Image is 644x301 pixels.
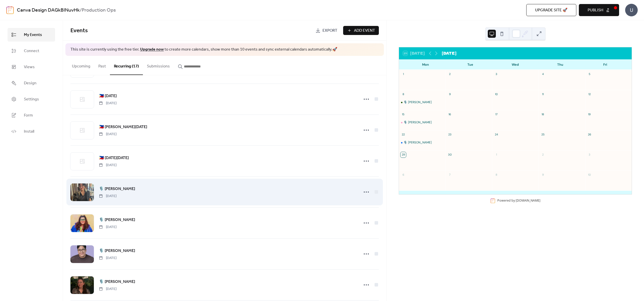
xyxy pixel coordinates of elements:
div: 17 [494,112,499,117]
a: 🎙️ [PERSON_NAME] [99,248,135,254]
div: 12 [587,92,592,97]
a: 🇵🇭 [DATE] [99,93,117,99]
div: 24 [494,132,499,137]
span: Connect [24,48,39,54]
div: 25 [540,132,546,137]
a: 🎙️ [PERSON_NAME] [99,217,135,223]
a: 🇵🇭 [PERSON_NAME][DATE] [99,124,147,130]
a: Views [8,60,55,74]
b: Production Ops [82,6,116,15]
span: 🇵🇭 [DATE] [99,93,117,99]
button: Recurring (17) [110,56,143,75]
span: 🎙️ [PERSON_NAME] [99,217,135,223]
div: 23 [447,132,453,137]
div: 2 [447,71,453,77]
button: Add Event [343,26,379,35]
a: Upgrade now [140,46,164,53]
div: Tue [448,60,493,70]
span: Settings [24,96,39,102]
div: 4 [540,71,546,77]
div: 2 [540,152,546,158]
div: 29 [400,152,406,158]
span: [DATE] [99,286,116,292]
div: Mon [403,60,448,70]
a: 🇵🇭 [DATE][DATE] [99,155,129,161]
span: [DATE] [99,132,116,137]
div: 18 [540,112,546,117]
div: 6 [400,172,406,178]
span: This site is currently using the free tier. to create more calendars, show more than 10 events an... [70,47,337,52]
div: 10 [587,172,592,178]
div: [DATE] [442,50,456,56]
div: 26 [587,132,592,137]
div: 15 [400,112,406,117]
div: 9 [540,172,546,178]
div: Powered by [497,198,540,203]
span: Install [24,129,34,135]
div: 8 [494,172,499,178]
a: My Events [8,28,55,42]
div: 🎙️ Karla [399,100,446,104]
b: / [80,6,82,15]
button: Upgrade site 🚀 [526,4,576,16]
span: My Events [24,32,42,38]
a: Design [8,76,55,90]
a: Canva Design DAGkBINuvHk [17,6,80,15]
button: Upcoming [68,56,94,74]
span: Add Event [354,28,375,34]
button: Publish [579,4,619,16]
span: [DATE] [99,194,116,199]
div: 30 [447,152,453,158]
span: Design [24,80,36,86]
div: 🎙️ Syd [399,141,446,145]
button: Submissions [143,56,174,74]
div: 7 [447,172,453,178]
div: U [625,4,638,16]
span: [DATE] [99,101,116,106]
div: Thu [538,60,583,70]
div: 8 [400,92,406,97]
span: [DATE] [99,163,116,168]
a: Export [312,26,341,35]
a: 🎙️ [PERSON_NAME] [99,186,135,192]
div: 🎙️ [PERSON_NAME] [404,141,432,145]
a: Connect [8,44,55,58]
div: 5 [587,71,592,77]
span: 🎙️ [PERSON_NAME] [99,248,135,254]
div: 1 [400,71,406,77]
div: 10 [494,92,499,97]
button: Past [94,56,110,74]
a: Settings [8,92,55,106]
span: [DATE] [99,255,116,261]
a: 🎙️ [PERSON_NAME] [99,279,135,285]
span: Form [24,112,33,119]
span: Publish [588,7,603,13]
div: 9 [447,92,453,97]
div: Fri [583,60,628,70]
div: 🎙️ [PERSON_NAME] [404,100,432,104]
img: logo [6,6,14,14]
div: 3 [494,71,499,77]
div: 22 [400,132,406,137]
a: Form [8,108,55,122]
div: Wed [493,60,538,70]
a: [DOMAIN_NAME] [516,198,540,203]
span: Upgrade site 🚀 [535,7,568,13]
div: 16 [447,112,453,117]
span: [DATE] [99,224,116,230]
span: Export [323,28,337,34]
div: 11 [540,92,546,97]
span: Events [70,25,88,36]
span: 🇵🇭 [PERSON_NAME][DATE] [99,124,147,130]
div: 🎙️ [PERSON_NAME] [404,121,432,125]
span: Views [24,64,35,70]
div: 19 [587,112,592,117]
div: 1 [494,152,499,158]
div: 3 [587,152,592,158]
a: Install [8,125,55,138]
div: 🎙️ Camille [399,121,446,125]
